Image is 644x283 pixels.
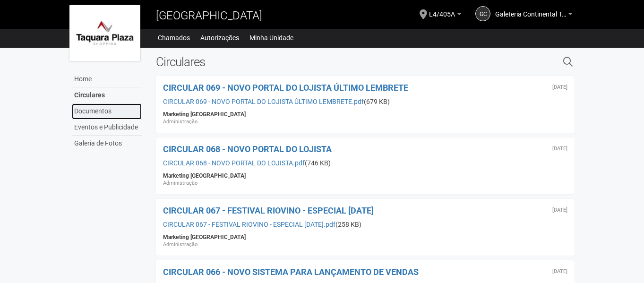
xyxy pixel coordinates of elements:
[72,136,142,151] a: Galeria de Fotos
[163,83,408,93] a: CIRCULAR 069 - NOVO PORTAL DO LOJISTA ÚLTIMO LEMBRETE
[249,31,293,44] a: Minha Unidade
[163,111,568,118] div: Marketing [GEOGRAPHIC_DATA]
[552,85,567,90] div: Sexta-feira, 22 de agosto de 2025 às 21:46
[72,87,142,103] a: Circulares
[200,31,239,44] a: Autorizações
[163,220,568,229] div: (258 KB)
[72,71,142,87] a: Home
[163,118,568,126] div: Administração
[156,9,262,22] span: [GEOGRAPHIC_DATA]
[163,172,568,180] div: Marketing [GEOGRAPHIC_DATA]
[163,206,374,215] a: CIRCULAR 067 - FESTIVAL RIOVINO - ESPECIAL [DATE]
[69,5,140,61] img: logo.jpg
[163,241,568,249] div: Administração
[163,159,305,167] a: CIRCULAR 068 - NOVO PORTAL DO LOJISTA.pdf
[163,267,419,277] a: CIRCULAR 066 - NOVO SISTEMA PARA LANÇAMENTO DE VENDAS
[72,120,142,136] a: Eventos e Publicidade
[72,103,142,120] a: Documentos
[495,12,572,19] a: Galeteria Continental Taquara
[163,233,568,241] div: Marketing [GEOGRAPHIC_DATA]
[429,1,455,18] span: L4/405A
[156,55,466,69] h2: Circulares
[552,207,567,213] div: Terça-feira, 22 de julho de 2025 às 20:02
[163,144,332,154] a: CIRCULAR 068 - NOVO PORTAL DO LOJISTA
[163,98,364,105] a: CIRCULAR 069 - NOVO PORTAL DO LOJISTA ÚLTIMO LEMBRETE.pdf
[163,180,568,187] div: Administração
[475,6,490,21] a: GC
[552,269,567,274] div: Segunda-feira, 14 de julho de 2025 às 20:27
[158,31,190,44] a: Chamados
[163,159,568,167] div: (746 KB)
[495,1,566,18] span: Galeteria Continental Taquara
[163,221,335,228] a: CIRCULAR 067 - FESTIVAL RIOVINO - ESPECIAL [DATE].pdf
[163,97,568,106] div: (679 KB)
[552,146,567,152] div: Quinta-feira, 14 de agosto de 2025 às 15:00
[429,12,461,19] a: L4/405A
